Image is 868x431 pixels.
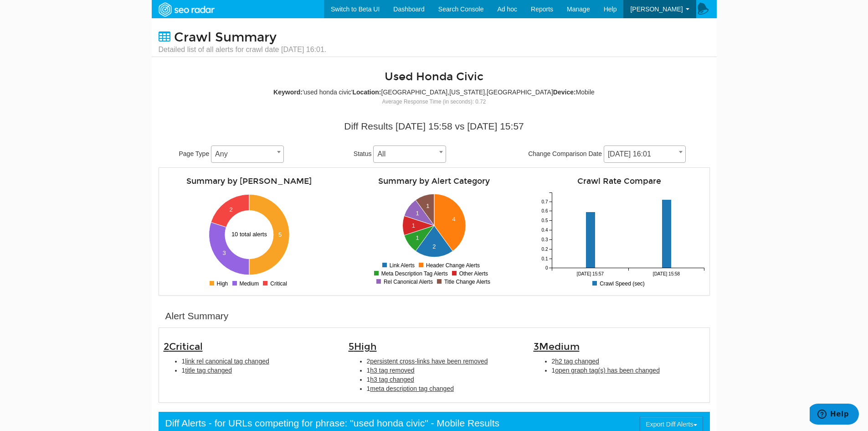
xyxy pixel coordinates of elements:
[370,367,414,374] span: h3 tag removed
[367,366,520,375] li: 1
[211,148,283,161] span: Any
[373,145,446,163] span: All
[159,45,327,55] small: Detailed list of all alerts for crawl date [DATE] 16:01.
[367,357,520,366] li: 2
[555,367,660,374] span: open graph tag(s) has been changed
[528,150,602,157] span: Change Comparison Date
[165,416,500,430] div: Diff Alerts - for URLs competing for phrase: "used honda civic" - Mobile Results
[810,404,859,426] iframe: Opens a widget where you can find more information
[374,148,446,161] span: All
[604,145,686,163] span: 09/26/2025 16:01
[630,5,683,13] span: [PERSON_NAME]
[552,357,705,366] li: 2
[497,5,517,13] span: Ad hoc
[349,341,377,353] span: 5
[367,384,520,393] li: 1
[370,376,414,383] span: h3 tag changed
[164,341,203,353] span: 2
[354,341,377,353] span: High
[541,256,548,261] tspan: 0.1
[539,341,580,353] span: Medium
[531,5,553,13] span: Reports
[541,247,548,252] tspan: 0.2
[555,358,599,365] span: h2 tag changed
[541,208,548,213] tspan: 0.6
[652,271,680,276] tspan: [DATE] 15:58
[185,358,269,365] span: link rel canonical tag changed
[165,309,229,323] div: Alert Summary
[349,177,520,186] h4: Summary by Alert Category
[541,218,548,223] tspan: 0.5
[182,366,335,375] li: 1
[576,271,604,276] tspan: [DATE] 15:57
[353,88,381,96] strong: Location:
[534,341,580,353] span: 3
[552,366,705,375] li: 1
[370,385,454,392] span: meta description tag changed
[182,357,335,366] li: 1
[370,358,488,365] span: persistent cross-links have been removed
[231,231,267,238] text: 10 total alerts
[541,237,548,242] tspan: 0.3
[567,5,590,13] span: Manage
[273,88,303,96] strong: Keyword:
[541,228,548,233] tspan: 0.4
[354,150,372,157] span: Status
[185,367,232,374] span: title tag changed
[174,30,277,45] span: Crawl Summary
[545,265,548,270] tspan: 0
[534,177,705,186] h4: Crawl Rate Compare
[252,88,616,97] div: 'used honda civic' [GEOGRAPHIC_DATA],[US_STATE],[GEOGRAPHIC_DATA] Mobile
[438,5,484,13] span: Search Console
[553,88,576,96] strong: Device:
[541,199,548,204] tspan: 0.7
[385,70,483,83] a: Used Honda Civic
[211,145,284,163] span: Any
[169,341,203,353] span: Critical
[164,177,335,186] h4: Summary by [PERSON_NAME]
[367,375,520,384] li: 1
[155,1,218,18] img: SEORadar
[604,148,685,161] span: 09/26/2025 16:01
[604,5,617,13] span: Help
[179,150,210,157] span: Page Type
[382,99,486,105] small: Average Response Time (in seconds): 0.72
[165,119,703,133] div: Diff Results [DATE] 15:58 vs [DATE] 15:57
